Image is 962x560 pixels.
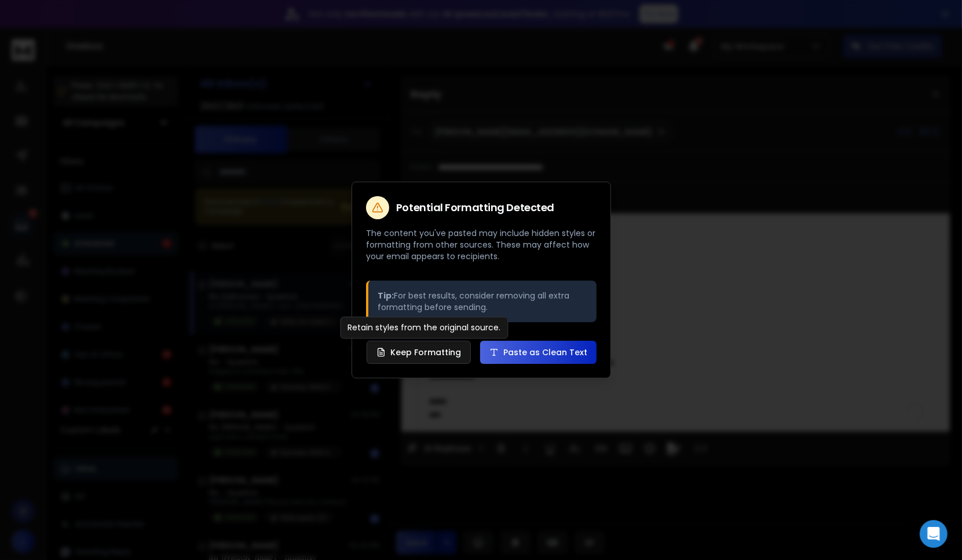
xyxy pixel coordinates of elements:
button: Keep Formatting [367,341,471,364]
div: Retain styles from the original source. [341,317,509,339]
p: For best results, consider removing all extra formatting before sending. [378,290,587,313]
h2: Potential Formatting Detected [396,202,554,213]
button: Paste as Clean Text [480,341,597,364]
div: Open Intercom Messenger [920,520,948,548]
strong: Tip: [378,290,394,301]
p: The content you've pasted may include hidden styles or formatting from other sources. These may a... [366,227,597,262]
